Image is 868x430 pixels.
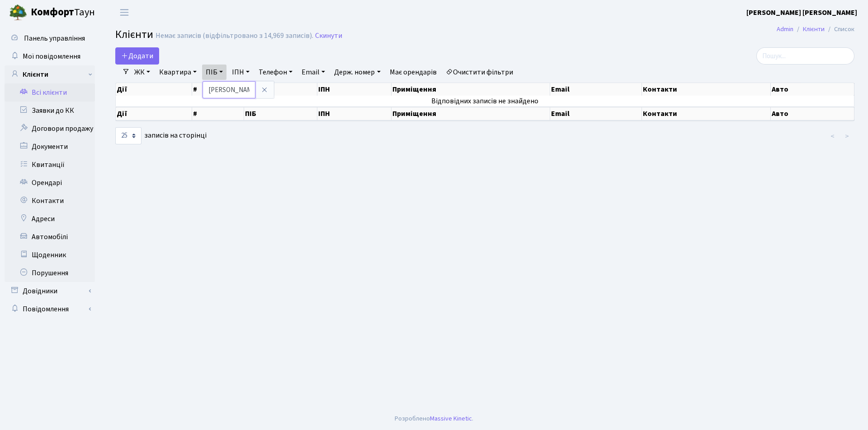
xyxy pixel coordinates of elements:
a: Автомобілі [5,228,95,246]
img: logo.png [9,4,27,22]
a: Всі клієнти [5,83,95,102]
a: Додати [115,47,159,65]
a: Контакти [5,192,95,210]
th: # [192,83,244,96]
th: Email [550,83,642,96]
a: [PERSON_NAME] [PERSON_NAME] [746,7,857,18]
th: Приміщення [392,107,550,120]
th: Приміщення [392,83,550,96]
a: Договори продажу [5,120,95,138]
input: Пошук... [756,47,854,65]
a: Скинути [315,32,342,40]
a: Квитанції [5,156,95,174]
b: Комфорт [31,5,74,19]
a: Email [298,65,329,80]
span: Таун [31,5,95,20]
th: Дії [116,107,192,120]
th: Email [550,107,642,120]
li: Список [825,24,854,34]
th: ПІБ [244,83,317,96]
a: Квартира [156,65,200,80]
a: Massive Kinetic [430,414,472,423]
a: Має орендарів [386,65,440,80]
a: Орендарі [5,174,95,192]
a: Клієнти [5,65,95,83]
a: Повідомлення [5,300,95,318]
th: Контакти [642,83,771,96]
th: Авто [771,83,854,96]
select: записів на сторінці [115,127,142,144]
th: # [192,107,244,120]
th: Авто [771,107,854,120]
a: Очистити фільтри [442,65,517,80]
a: ПІБ [202,65,226,80]
a: ЖК [131,65,154,80]
th: ІПН [317,107,392,120]
a: Адреси [5,210,95,228]
a: Заявки до КК [5,102,95,120]
a: Мої повідомлення [5,47,95,65]
button: Переключити навігацію [113,5,136,20]
th: Дії [116,83,192,96]
b: [PERSON_NAME] [PERSON_NAME] [746,8,857,18]
a: ІПН [228,65,253,80]
div: Розроблено . [395,414,473,424]
span: Панель управління [24,33,85,43]
td: Відповідних записів не знайдено [116,96,854,106]
a: Держ. номер [330,65,384,80]
span: Мої повідомлення [23,51,80,61]
th: ПІБ [244,107,317,120]
a: Клієнти [803,24,825,34]
a: Порушення [5,264,95,282]
label: записів на сторінці [115,127,207,144]
span: Клієнти [115,27,153,42]
a: Довідники [5,282,95,300]
nav: breadcrumb [763,20,868,39]
a: Телефон [255,65,296,80]
a: Admin [777,24,793,34]
th: ІПН [317,83,392,96]
span: Додати [121,51,153,61]
th: Контакти [642,107,771,120]
div: Немає записів (відфільтровано з 14,969 записів). [156,32,313,40]
a: Панель управління [5,29,95,47]
a: Документи [5,138,95,156]
a: Щоденник [5,246,95,264]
